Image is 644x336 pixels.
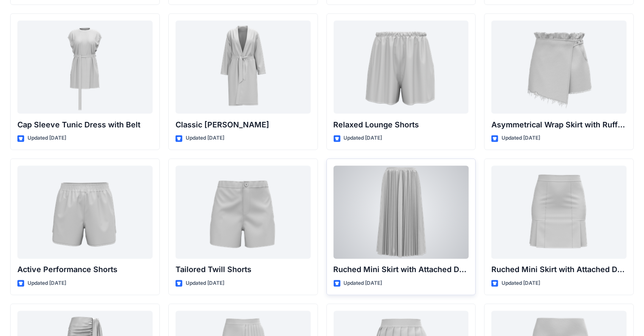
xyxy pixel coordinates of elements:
p: Active Performance Shorts [17,264,153,276]
p: Updated [DATE] [502,134,540,143]
a: Tailored Twill Shorts [176,166,311,259]
a: Classic Terry Robe [176,21,311,114]
p: Ruched Mini Skirt with Attached Draped Panel [334,264,469,276]
p: Updated [DATE] [28,279,66,288]
a: Ruched Mini Skirt with Attached Draped Panel [334,166,469,259]
p: Tailored Twill Shorts [176,264,311,276]
p: Ruched Mini Skirt with Attached Draped Panel [491,264,627,276]
a: Relaxed Lounge Shorts [334,21,469,114]
a: Asymmetrical Wrap Skirt with Ruffle Waist [491,21,627,114]
p: Updated [DATE] [28,134,66,143]
a: Cap Sleeve Tunic Dress with Belt [17,21,153,114]
p: Asymmetrical Wrap Skirt with Ruffle Waist [491,119,627,131]
a: Active Performance Shorts [17,166,153,259]
p: Classic [PERSON_NAME] [176,119,311,131]
p: Updated [DATE] [186,134,224,143]
a: Ruched Mini Skirt with Attached Draped Panel [491,166,627,259]
p: Updated [DATE] [344,279,382,288]
p: Cap Sleeve Tunic Dress with Belt [17,119,153,131]
p: Updated [DATE] [502,279,540,288]
p: Updated [DATE] [344,134,382,143]
p: Updated [DATE] [186,279,224,288]
p: Relaxed Lounge Shorts [334,119,469,131]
